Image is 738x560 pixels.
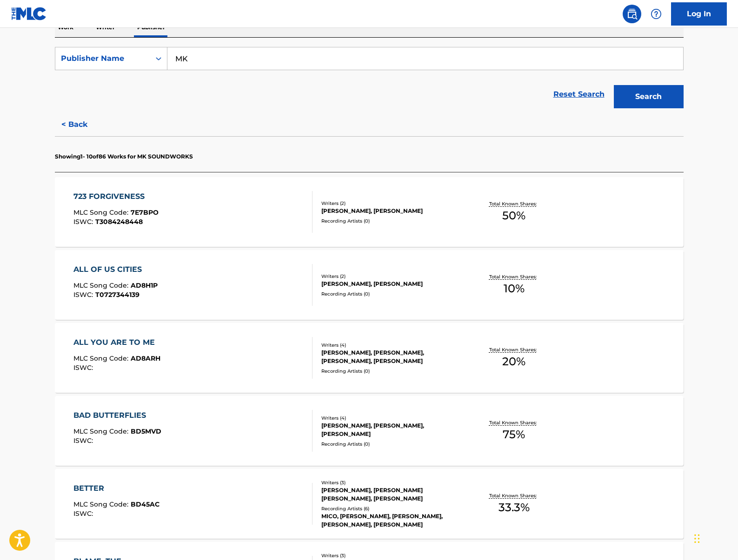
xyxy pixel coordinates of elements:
img: MLC Logo [11,7,47,20]
div: Drag [694,525,700,553]
div: Writers ( 2 ) [321,200,462,207]
span: MLC Song Code : [73,427,131,435]
img: search [626,8,638,20]
span: 10 % [504,280,525,297]
span: ISWC : [73,217,95,226]
p: Total Known Shares: [489,346,539,353]
span: T3084248448 [95,217,143,226]
div: Recording Artists ( 0 ) [321,217,462,224]
p: Total Known Shares: [489,419,539,426]
div: Writers ( 4 ) [321,342,462,349]
iframe: Chat Widget [691,515,738,560]
div: Writers ( 4 ) [321,415,462,422]
span: MLC Song Code : [73,281,131,290]
div: Recording Artists ( 0 ) [321,441,462,448]
div: Writers ( 3 ) [321,479,462,486]
span: AD8ARH [131,354,160,362]
div: [PERSON_NAME], [PERSON_NAME], [PERSON_NAME] [321,422,462,438]
a: ALL YOU ARE TO MEMLC Song Code:AD8ARHISWC:Writers (4)[PERSON_NAME], [PERSON_NAME], [PERSON_NAME],... [55,323,684,393]
div: Recording Artists ( 6 ) [321,505,462,512]
div: [PERSON_NAME], [PERSON_NAME] [PERSON_NAME], [PERSON_NAME] [321,486,462,503]
span: 20 % [502,353,525,370]
span: BD45AC [131,500,160,508]
div: ALL YOU ARE TO ME [73,337,160,348]
a: 723 FORGIVENESSMLC Song Code:7E7BPOISWC:T3084248448Writers (2)[PERSON_NAME], [PERSON_NAME]Recordi... [55,177,684,247]
button: Search [614,85,684,108]
div: [PERSON_NAME], [PERSON_NAME], [PERSON_NAME], [PERSON_NAME] [321,349,462,365]
a: Reset Search [549,84,609,105]
div: [PERSON_NAME], [PERSON_NAME] [321,280,462,288]
span: 7E7BPO [131,208,159,217]
span: ISWC : [73,509,95,518]
a: BETTERMLC Song Code:BD45ACISWC:Writers (3)[PERSON_NAME], [PERSON_NAME] [PERSON_NAME], [PERSON_NAM... [55,469,684,539]
p: Total Known Shares: [489,492,539,499]
span: 50 % [502,207,525,224]
div: 723 FORGIVENESS [73,191,159,202]
a: Log In [671,2,727,26]
button: < Back [55,113,111,136]
span: MLC Song Code : [73,208,131,217]
span: ISWC : [73,363,95,372]
span: MLC Song Code : [73,354,131,362]
span: ISWC : [73,290,95,299]
img: help [651,8,662,20]
a: ALL OF US CITIESMLC Song Code:AD8H1PISWC:T0727344139Writers (2)[PERSON_NAME], [PERSON_NAME]Record... [55,250,684,320]
span: T0727344139 [95,290,140,299]
div: BETTER [73,483,160,494]
span: MLC Song Code : [73,500,131,508]
p: Showing 1 - 10 of 86 Works for MK SOUNDWORKS [55,152,193,161]
div: MICO, [PERSON_NAME], [PERSON_NAME], [PERSON_NAME], [PERSON_NAME] [321,512,462,529]
div: Publisher Name [61,53,145,64]
div: Writers ( 3 ) [321,552,462,559]
div: Help [647,5,665,23]
form: Search Form [55,47,684,113]
div: ALL OF US CITIES [73,264,158,275]
span: AD8H1P [131,281,158,290]
span: 75 % [503,426,525,443]
span: BD5MVD [131,427,161,435]
div: Writers ( 2 ) [321,273,462,280]
span: ISWC : [73,436,95,445]
div: [PERSON_NAME], [PERSON_NAME] [321,207,462,215]
span: 33.3 % [499,499,530,516]
a: BAD BUTTERFLIESMLC Song Code:BD5MVDISWC:Writers (4)[PERSON_NAME], [PERSON_NAME], [PERSON_NAME]Rec... [55,396,684,466]
div: Recording Artists ( 0 ) [321,290,462,297]
div: Recording Artists ( 0 ) [321,368,462,375]
a: Public Search [623,5,641,23]
p: Total Known Shares: [489,273,539,280]
div: BAD BUTTERFLIES [73,410,161,421]
p: Total Known Shares: [489,200,539,207]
